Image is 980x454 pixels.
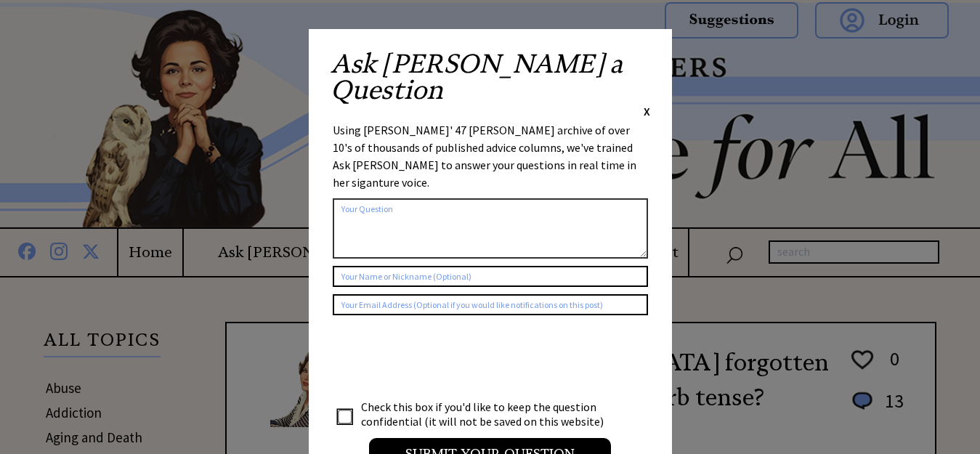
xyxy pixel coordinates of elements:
input: Your Name or Nickname (Optional) [333,266,648,287]
div: Using [PERSON_NAME]' 47 [PERSON_NAME] archive of over 10's of thousands of published advice colum... [333,121,648,191]
iframe: reCAPTCHA [333,330,554,386]
td: Check this box if you'd like to keep the question confidential (it will not be saved on this webs... [360,399,617,429]
h2: Ask [PERSON_NAME] a Question [331,51,650,103]
span: X [644,104,650,118]
input: Your Email Address (Optional if you would like notifications on this post) [333,294,648,315]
